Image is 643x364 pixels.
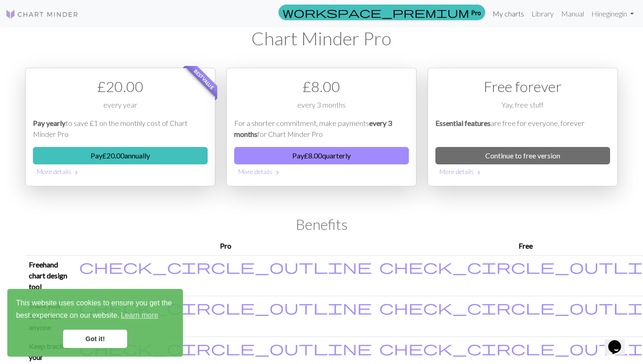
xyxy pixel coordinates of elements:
[234,164,409,179] button: More details
[33,119,65,127] em: Pay yearly
[234,76,409,98] div: £ 8.00
[435,147,610,164] a: Continue to free version
[79,259,372,274] i: Included
[25,68,215,186] div: Payment option 1
[75,237,375,255] th: Pro
[7,289,183,357] div: cookieconsent
[234,99,409,118] div: every 3 months
[283,6,469,19] span: workspace_premium
[79,300,372,315] i: Included
[33,164,208,179] button: More details
[185,60,224,99] span: Best value
[79,341,372,355] i: Included
[435,118,610,140] p: are free for everyone, forever
[79,299,372,316] span: check_circle_outline
[557,5,588,23] a: Manual
[73,168,80,177] span: chevron_right
[475,168,482,177] span: chevron_right
[435,119,491,127] em: Essential features
[29,259,72,292] p: Freehand chart design tool
[605,327,634,355] iframe: chat widget
[33,99,208,118] div: every year
[16,298,174,322] span: This website uses cookies to ensure you get the best experience on our website.
[33,76,208,98] div: £ 20.00
[79,258,372,275] span: check_circle_outline
[274,168,281,177] span: chevron_right
[435,164,610,179] button: More details
[79,339,372,357] span: check_circle_outline
[279,5,485,20] a: Pro
[435,76,610,98] div: Free forever
[234,147,409,164] button: Pay£8.00quarterly
[63,330,127,348] a: dismiss cookie message
[25,27,618,49] h1: Chart Minder Pro
[119,309,160,322] a: learn more about cookies
[489,5,528,23] a: My charts
[234,118,409,140] p: For a shorter commitment, make payments for Chart Minder Pro
[588,5,638,23] a: Hineginegin
[428,68,618,186] div: Free option
[435,99,610,118] div: Yay, free stuff
[226,68,417,186] div: Payment option 2
[25,216,618,233] h2: Benefits
[5,9,79,20] img: Logo
[33,147,208,164] button: Pay£20.00annually
[528,5,557,23] a: Library
[33,118,208,140] p: to save £1 on the monthly cost of Chart Minder Pro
